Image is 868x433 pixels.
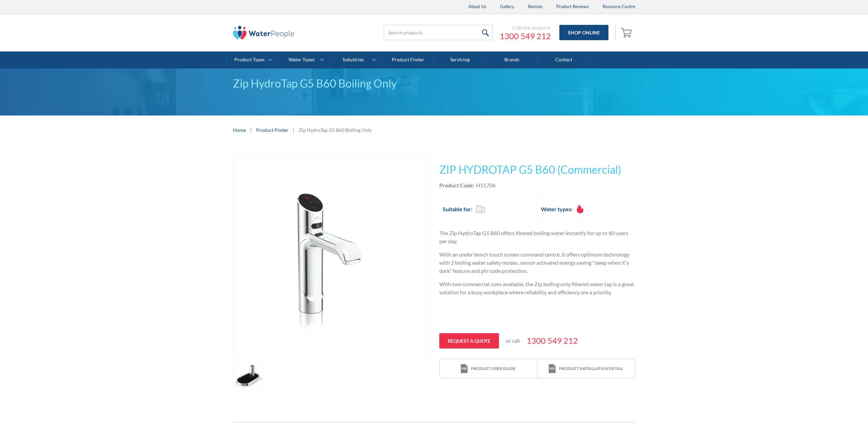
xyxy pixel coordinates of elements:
a: Industries [330,51,382,68]
a: open lightbox [233,361,263,388]
div: H51706 [476,181,496,189]
a: Product Types [226,51,278,68]
p: With an under bench touch screen command centre, it offers optimum technology with 2 boiling wate... [439,250,635,275]
a: Product Finder [256,126,289,134]
a: open lightbox [233,155,429,357]
input: Search products [384,25,493,40]
h2: Suitable for: [443,205,472,213]
div: Industries [343,57,364,63]
p: With two commercial sizes available, the Zip boiling only filtered water tap is a great solution ... [439,280,635,296]
strong: Product Code: [439,182,474,188]
div: Call the experts [500,24,551,31]
a: Home [233,126,246,134]
div: Product installation detail [559,366,623,372]
p: ‍ [439,301,635,310]
p: or call [506,337,520,345]
img: print icon [549,364,556,373]
h2: Water types: [541,205,573,213]
p: The Zip HydroTap G5 B60 offers filtered boiling water instantly for up to 60 users per day. [439,229,635,245]
a: Contact [538,51,590,68]
a: print iconProduct installation detail [537,359,635,378]
a: Water Types [278,51,330,68]
div: | [249,126,253,134]
img: print icon [461,364,468,373]
img: shopping cart [621,27,634,38]
div: Zip HydroTap G5 B60 Boiling Only [299,126,372,134]
a: Servicing [434,51,486,68]
a: Brands [486,51,538,68]
p: ‍ [439,315,635,323]
img: Zip HydroTap G5 B60 Boiling Only [248,155,414,357]
div: Product Types [234,57,265,63]
div: | [292,126,295,134]
a: 1300 549 212 [500,31,551,41]
a: Open cart [619,25,635,41]
a: Shop Online [559,25,608,40]
a: print iconProduct user guide [440,359,537,378]
div: Product user guide [471,366,516,372]
img: The Water People [233,26,294,40]
div: Zip HydroTap G5 B60 Boiling Only [233,75,635,92]
div: Water Types [289,57,314,63]
a: Request a quote [439,333,499,349]
h1: ZIP HYDROTAP G5 B60 (Commercial) [439,161,635,178]
a: Product Finder [382,51,434,68]
a: 1300 549 212 [527,335,578,347]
